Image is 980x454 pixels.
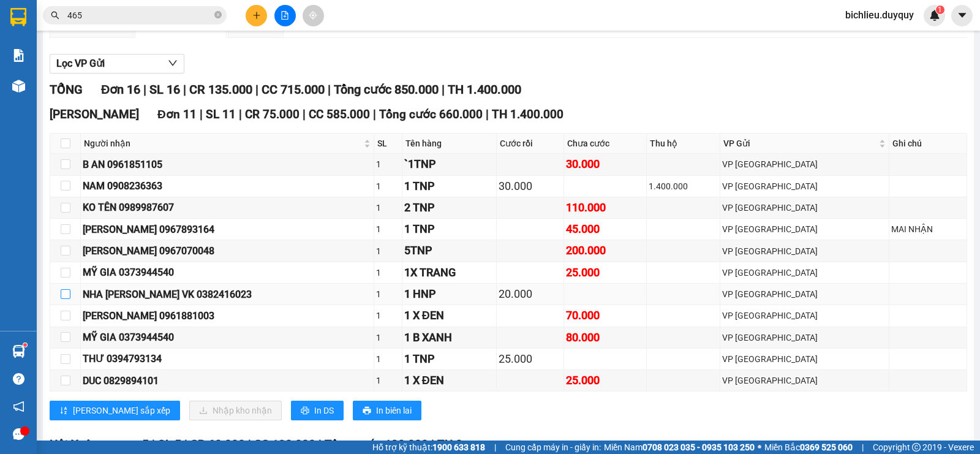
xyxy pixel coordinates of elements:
[404,178,494,195] div: 1 TNP
[404,350,494,368] div: 1 TNP
[10,10,29,23] span: Gửi:
[722,352,887,366] div: VP [GEOGRAPHIC_DATA]
[649,180,718,193] div: 1.400.000
[722,309,887,322] div: VP [GEOGRAPHIC_DATA]
[189,82,252,97] span: CR 135.000
[309,107,370,121] span: CC 585.000
[214,11,222,18] span: close-circle
[262,82,325,97] span: CC 715.000
[189,401,282,420] button: downloadNhập kho nhận
[206,107,236,121] span: SL 11
[10,10,108,38] div: [PERSON_NAME]
[143,82,146,97] span: |
[404,372,494,389] div: 1 X ĐEN
[404,156,494,173] div: `1TNP
[67,9,212,22] input: Tìm tên, số ĐT hoặc mã đơn
[720,219,889,240] td: VP Sài Gòn
[404,307,494,324] div: 1 X ĐEN
[50,107,139,121] span: [PERSON_NAME]
[437,437,462,452] span: TH 0
[246,5,267,26] button: plus
[183,82,186,97] span: |
[10,8,26,26] img: logo-vxr
[158,437,181,452] span: SL 5
[566,242,644,259] div: 200.000
[50,54,184,74] button: Lọc VP Gửi
[720,154,889,175] td: VP Sài Gòn
[83,243,372,259] div: [PERSON_NAME] 0967070048
[566,221,644,238] div: 45.000
[157,107,197,121] span: Đơn 11
[929,10,940,21] img: icon-new-feature
[309,11,317,20] span: aim
[505,441,601,454] span: Cung cấp máy in - giấy in:
[248,437,251,452] span: |
[117,40,241,55] div: HAO
[564,134,647,154] th: Chưa cước
[245,107,300,121] span: CR 75.000
[720,262,889,284] td: VP Sài Gòn
[720,197,889,219] td: VP Sài Gòn
[116,437,149,452] span: Đơn 5
[83,265,372,280] div: MỸ GIA 0373944540
[83,178,372,194] div: NAM 0908236363
[566,199,644,216] div: 110.000
[402,134,497,154] th: Tên hàng
[13,401,24,412] span: notification
[12,49,25,62] img: solution-icon
[325,437,428,452] span: Tổng cước 190.000
[432,442,485,452] strong: 1900 633 818
[800,442,853,452] strong: 0369 525 060
[59,406,68,416] span: sort-ascending
[376,266,400,279] div: 1
[404,221,494,238] div: 1 TNP
[604,441,755,454] span: Miền Nam
[83,200,372,215] div: KO TÊN 0989987607
[938,6,942,14] span: 1
[281,11,289,20] span: file-add
[12,345,25,358] img: warehouse-icon
[200,107,203,121] span: |
[720,176,889,197] td: VP Sài Gòn
[722,331,887,344] div: VP [GEOGRAPHIC_DATA]
[566,329,644,346] div: 80.000
[499,178,562,195] div: 30.000
[255,82,258,97] span: |
[643,442,755,452] strong: 0708 023 035 - 0935 103 250
[722,287,887,301] div: VP [GEOGRAPHIC_DATA]
[101,82,140,97] span: Đơn 16
[486,107,489,121] span: |
[722,374,887,387] div: VP [GEOGRAPHIC_DATA]
[379,107,483,121] span: Tổng cước 660.000
[404,286,494,303] div: 1 HNP
[83,330,372,345] div: MỸ GIA 0373944540
[404,264,494,281] div: 1X TRANG
[912,443,921,452] span: copyright
[404,242,494,259] div: 5TNP
[303,5,324,26] button: aim
[647,134,720,154] th: Thu hộ
[722,157,887,171] div: VP [GEOGRAPHIC_DATA]
[73,404,170,417] span: [PERSON_NAME] sắp xếp
[301,406,309,416] span: printer
[376,157,400,171] div: 1
[722,266,887,279] div: VP [GEOGRAPHIC_DATA]
[363,406,371,416] span: printer
[499,350,562,368] div: 25.000
[328,82,331,97] span: |
[835,7,924,23] span: bichlieu.duyquy
[862,441,864,454] span: |
[720,349,889,370] td: VP Sài Gòn
[376,201,400,214] div: 1
[566,264,644,281] div: 25.000
[9,79,110,94] div: 85.000
[318,437,322,452] span: |
[152,437,155,452] span: |
[497,134,564,154] th: Cước rồi
[376,180,400,193] div: 1
[117,10,241,40] div: VP [GEOGRAPHIC_DATA]
[448,82,521,97] span: TH 1.400.000
[83,373,372,388] div: DUC 0829894101
[494,441,496,454] span: |
[10,53,108,70] div: 0909681803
